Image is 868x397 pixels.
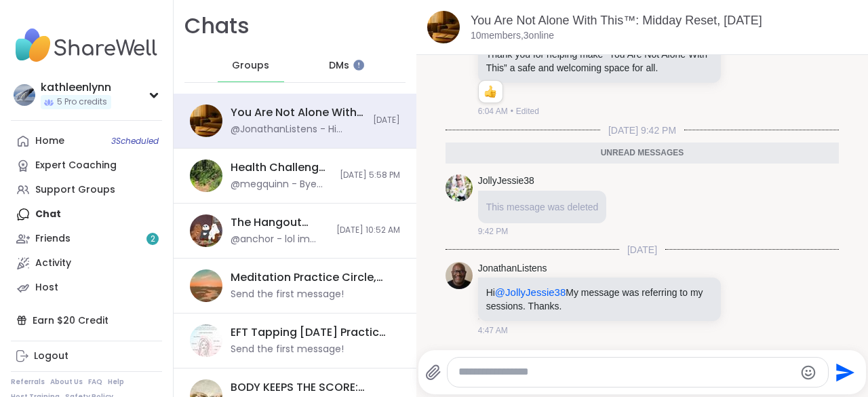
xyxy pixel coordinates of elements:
iframe: Spotlight [353,60,364,71]
div: Meditation Practice Circle, [DATE] [231,270,392,285]
div: @JonathanListens - Hi @JollyJessie38 My message was referring to my sessions. Thanks. [231,123,365,136]
a: Friends2 [11,227,162,251]
a: Activity [11,251,162,276]
img: The Hangout Squad, Oct 11 [190,214,222,247]
img: kathleenlynn [14,84,35,106]
button: Emoji picker [800,364,816,381]
div: Host [35,281,58,295]
span: Edited [516,105,539,117]
div: Friends [35,232,71,246]
div: EFT Tapping [DATE] Practice, [DATE] [231,325,392,340]
img: https://sharewell-space-live.sfo3.digitaloceanspaces.com/user-generated/3602621c-eaa5-4082-863a-9... [446,174,473,202]
button: Reactions: like [483,86,497,97]
div: Reaction list [479,81,502,102]
p: 10 members, 3 online [471,29,554,43]
span: [DATE] [373,115,400,126]
img: Meditation Practice Circle, Oct 15 [190,269,222,302]
span: Groups [232,59,269,73]
a: Home3Scheduled [11,129,162,153]
img: Health Challenges and/or Chronic Pain, Oct 13 [190,159,222,192]
div: Support Groups [35,183,115,197]
p: Hi My message was referring to my sessions. Thanks. [486,286,713,313]
div: Earn $20 Credit [11,308,162,333]
a: JollyJessie38 [478,174,534,188]
a: Host [11,276,162,300]
div: The Hangout Squad, [DATE] [231,215,328,230]
img: https://sharewell-space-live.sfo3.digitaloceanspaces.com/user-generated/0e2c5150-e31e-4b6a-957d-4... [446,262,473,289]
span: 6:04 AM [478,105,508,117]
div: Home [35,134,64,148]
div: @megquinn - Bye bye! [231,178,332,191]
a: Help [108,377,124,387]
span: [DATE] 5:58 PM [340,170,400,181]
div: Expert Coaching [35,159,117,172]
a: You Are Not Alone With This™: Midday Reset, [DATE] [471,14,762,27]
a: Referrals [11,377,45,387]
span: 5 Pro credits [57,96,107,108]
div: BODY KEEPS THE SCORE: TECHNICS BEYOND TRAUMA, [DATE] [231,380,392,395]
img: ShareWell Nav Logo [11,22,162,69]
img: EFT Tapping Wednesday Practice, Oct 15 [190,324,222,357]
span: [DATE] 10:52 AM [336,225,400,236]
div: Send the first message! [231,288,344,301]
div: Logout [34,349,68,363]
h1: Chats [184,11,250,41]
button: Send [829,357,859,387]
span: • [511,105,513,117]
span: [DATE] [619,243,665,257]
div: Activity [35,257,71,270]
span: DMs [329,59,349,73]
a: About Us [50,377,83,387]
div: @anchor - lol im inspired by you to start networking my late year friends and support network [231,233,328,246]
img: You Are Not Alone With This™: Midday Reset, Oct 11 [190,105,222,137]
span: This message was deleted [486,202,599,212]
div: Unread messages [446,143,840,164]
span: 2 [151,233,155,245]
div: Send the first message! [231,343,344,356]
a: Expert Coaching [11,153,162,178]
a: Support Groups [11,178,162,202]
div: Health Challenges and/or [MEDICAL_DATA], [DATE] [231,160,332,175]
p: Thank you for helping make “You Are Not Alone With This” a safe and welcoming space for all. [486,48,713,75]
a: JonathanListens [478,262,547,276]
textarea: Type your message [458,365,794,379]
span: @JollyJessie38 [495,286,566,298]
span: 3 Scheduled [111,136,159,147]
a: FAQ [88,377,102,387]
a: Logout [11,344,162,368]
div: kathleenlynn [41,80,111,95]
div: You Are Not Alone With This™: Midday Reset, [DATE] [231,105,365,120]
img: You Are Not Alone With This™: Midday Reset, Oct 11 [427,11,460,43]
span: 4:47 AM [478,324,508,337]
span: 9:42 PM [478,225,509,238]
span: [DATE] 9:42 PM [600,124,684,137]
